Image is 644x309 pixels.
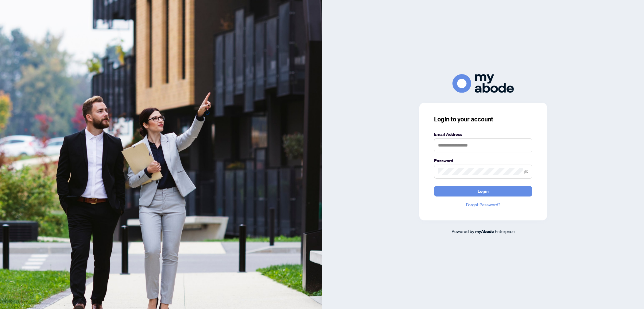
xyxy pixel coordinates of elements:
[475,228,494,235] a: myAbode
[434,157,532,164] label: Password
[452,228,474,234] span: Powered by
[452,74,514,93] img: ma-logo
[434,186,532,196] button: Login
[434,115,532,124] h3: Login to your account
[478,186,489,196] span: Login
[434,131,532,138] label: Email Address
[495,228,515,234] span: Enterprise
[434,201,532,208] a: Forgot Password?
[524,170,528,174] span: eye-invisible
